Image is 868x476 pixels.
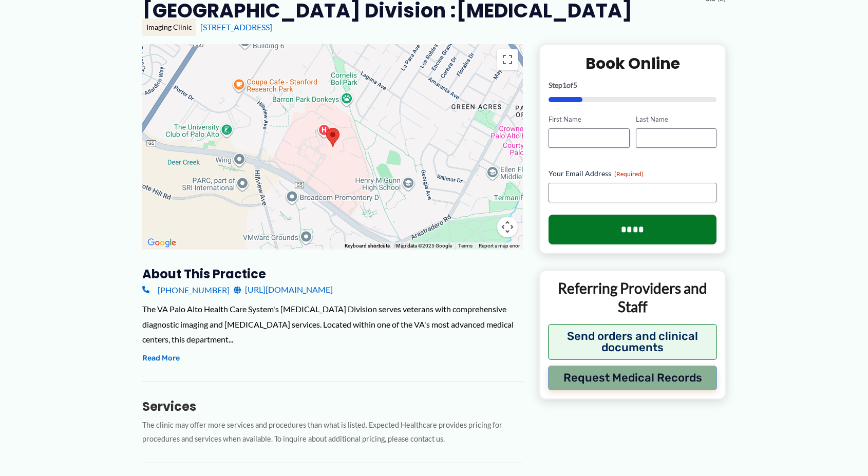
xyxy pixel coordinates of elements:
[345,242,390,250] button: Keyboard shortcuts
[549,53,716,73] h2: Book Online
[548,279,717,316] p: Referring Providers and Staff
[636,115,716,124] label: Last Name
[549,115,629,124] label: First Name
[142,418,523,446] p: The clinic may offer more services and procedures than what is listed. Expected Healthcare provid...
[142,301,523,347] div: The VA Palo Alto Health Care System's [MEDICAL_DATA] Division serves veterans with comprehensive ...
[142,282,230,297] a: [PHONE_NUMBER]
[458,243,473,249] a: Terms (opens in new tab)
[234,282,333,297] a: [URL][DOMAIN_NAME]
[548,366,717,390] button: Request Medical Records
[142,398,523,414] h3: Services
[562,81,567,89] span: 1
[573,81,577,89] span: 5
[200,22,272,32] a: [STREET_ADDRESS]
[145,236,179,250] img: Google
[497,49,518,70] button: Toggle fullscreen view
[396,243,452,249] span: Map data ©2025 Google
[549,168,716,179] label: Your Email Address
[479,243,520,249] a: Report a map error
[142,352,180,365] button: Read More
[145,236,179,250] a: Open this area in Google Maps (opens a new window)
[548,324,717,360] button: Send orders and clinical documents
[497,217,518,237] button: Map camera controls
[549,82,716,89] p: Step of
[614,170,644,178] span: (Required)
[142,18,196,36] div: Imaging Clinic
[142,266,523,282] h3: About this practice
